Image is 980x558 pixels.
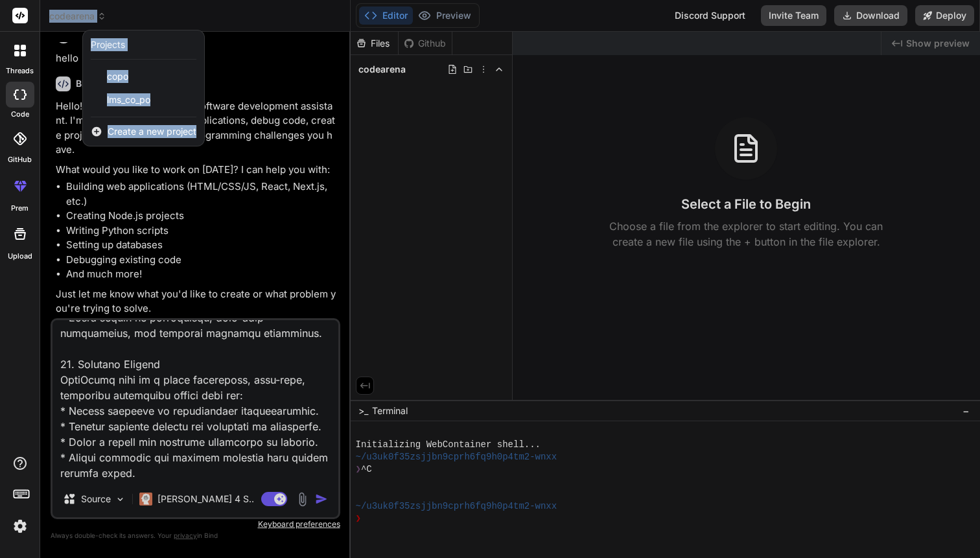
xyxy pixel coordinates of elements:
img: settings [9,515,31,537]
span: copo [107,70,128,83]
label: threads [6,65,34,76]
span: Create a new project [108,125,196,138]
label: Upload [8,251,32,262]
span: lms_co_po [107,93,150,106]
label: GitHub [8,154,32,165]
label: code [11,109,29,120]
div: Projects [91,38,125,51]
label: prem [11,203,29,214]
